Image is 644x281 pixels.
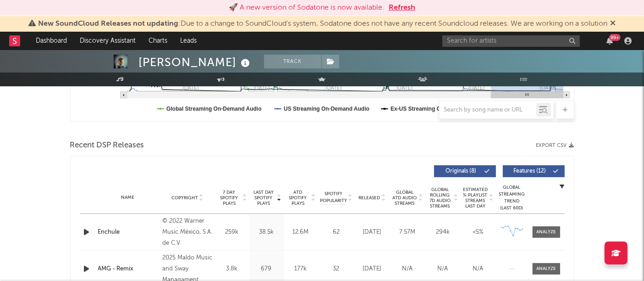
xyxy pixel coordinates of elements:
[70,140,144,151] span: Recent DSP Releases
[252,264,281,274] div: 679
[389,2,415,13] button: Refresh
[162,216,212,249] div: © 2022 Warner Music México, S.A. de C.V.
[38,20,607,28] span: : Due to a change to SoundCloud's system, Sodatone does not have any recent Soundcloud releases. ...
[463,264,494,274] div: N/A
[286,228,316,237] div: 12.6M
[264,55,321,68] button: Track
[98,264,158,274] a: AMG - Remix
[320,228,352,237] div: 62
[229,2,384,13] div: 🚀 A new version of Sodatone is now available.
[392,228,423,237] div: 7.57M
[610,20,616,28] span: Dismiss
[509,169,551,174] span: Features ( 12 )
[29,32,73,50] a: Dashboard
[392,264,423,274] div: N/A
[440,107,536,114] input: Search by song name or URL
[357,264,388,274] div: [DATE]
[286,190,310,206] span: ATD Spotify Plays
[252,228,281,237] div: 38.5k
[498,184,526,212] div: Global Streaming Trend (Last 60D)
[440,169,482,174] span: Originals ( 8 )
[286,264,316,274] div: 177k
[357,228,388,237] div: [DATE]
[434,165,496,177] button: Originals(8)
[609,34,621,41] div: 99 +
[252,190,276,206] span: Last Day Spotify Plays
[428,187,453,209] span: Global Rolling 7D Audio Streams
[217,190,242,206] span: 7 Day Spotify Plays
[503,165,565,177] button: Features(12)
[217,228,247,237] div: 259k
[442,35,580,47] input: Search for artists
[463,228,494,237] div: <5%
[38,20,178,28] span: New SoundCloud Releases not updating
[142,32,174,50] a: Charts
[536,143,574,148] button: Export CSV
[606,37,613,45] button: 99+
[463,187,488,209] span: Estimated % Playlist Streams Last Day
[428,264,458,274] div: N/A
[392,190,418,206] span: Global ATD Audio Streams
[171,195,198,201] span: Copyright
[217,264,247,274] div: 3.8k
[98,194,158,201] div: Name
[428,228,458,237] div: 294k
[320,264,352,274] div: 32
[320,191,347,204] span: Spotify Popularity
[359,195,380,201] span: Released
[174,32,203,50] a: Leads
[73,32,142,50] a: Discovery Assistant
[139,55,253,70] div: [PERSON_NAME]
[98,228,158,237] a: Enchule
